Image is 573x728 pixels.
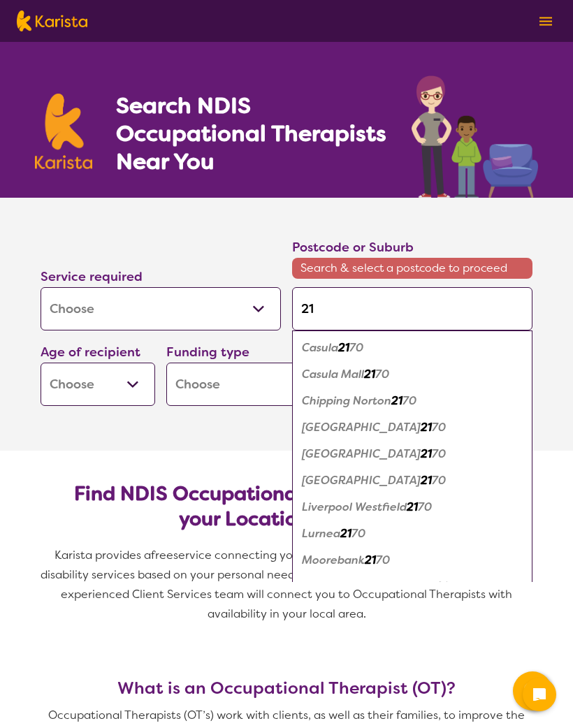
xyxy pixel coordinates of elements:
div: Lurnea 2170 [299,520,525,547]
label: Funding type [166,344,249,361]
em: Mount [PERSON_NAME] [302,579,436,594]
em: 70 [432,420,446,435]
em: [GEOGRAPHIC_DATA] [302,473,421,488]
em: 70 [432,473,446,488]
h2: Find NDIS Occupational Therapists based on your Location & Needs [52,481,521,532]
em: [GEOGRAPHIC_DATA] [302,420,421,435]
em: 21 [365,553,376,567]
em: 21 [338,340,349,355]
div: Casula Mall 2170 [299,361,525,388]
em: 70 [375,367,389,381]
em: 21 [421,446,432,461]
div: Moorebank 2170 [299,547,525,574]
em: 21 [421,473,432,488]
em: 70 [402,393,416,408]
em: Casula Mall [302,367,364,381]
div: Liverpool 2170 [299,441,525,467]
div: Hammondville 2170 [299,414,525,441]
div: Casula 2170 [299,335,525,361]
em: Lurnea [302,526,340,541]
em: Casula [302,340,338,355]
em: 21 [364,367,375,381]
div: Mount Pritchard 2170 [299,574,525,600]
em: 21 [391,393,402,408]
em: Chipping Norton [302,393,391,408]
em: Moorebank [302,553,365,567]
div: Liverpool Westfield 2170 [299,494,525,520]
em: 21 [421,420,432,435]
em: 70 [349,340,363,355]
label: Postcode or Suburb [292,239,414,256]
div: Liverpool South 2170 [299,467,525,494]
em: 70 [418,500,432,514]
img: occupational-therapy [412,75,538,198]
em: 70 [376,553,390,567]
em: 70 [447,579,461,594]
img: menu [539,17,552,26]
em: [GEOGRAPHIC_DATA] [302,446,421,461]
h1: Search NDIS Occupational Therapists Near You [116,92,388,175]
span: free [151,548,173,562]
em: 21 [340,526,351,541]
label: Service required [41,268,143,285]
em: 21 [436,579,447,594]
span: Search & select a postcode to proceed [292,258,532,279]
span: service connecting you with Occupational Therapists and other disability services based on your p... [41,548,535,621]
h3: What is an Occupational Therapist (OT)? [35,678,538,698]
em: 21 [407,500,418,514]
div: Chipping Norton 2170 [299,388,525,414]
img: Karista logo [17,10,87,31]
label: Age of recipient [41,344,140,361]
em: Liverpool Westfield [302,500,407,514]
span: Karista provides a [55,548,151,562]
em: 70 [432,446,446,461]
em: 70 [351,526,365,541]
button: Channel Menu [513,671,552,711]
input: Type [292,287,532,330]
img: Karista logo [35,94,92,169]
